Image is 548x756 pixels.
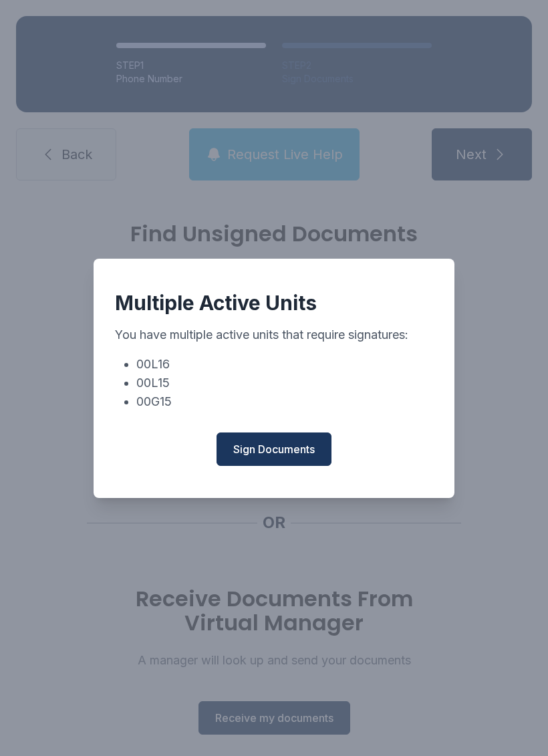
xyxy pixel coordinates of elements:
span: Sign Documents [233,441,315,457]
p: You have multiple active units that require signatures: [115,326,433,344]
li: 00L16 [136,355,433,374]
li: 00G15 [136,392,433,411]
li: 00L15 [136,374,433,392]
div: Multiple Active Units [115,291,433,315]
